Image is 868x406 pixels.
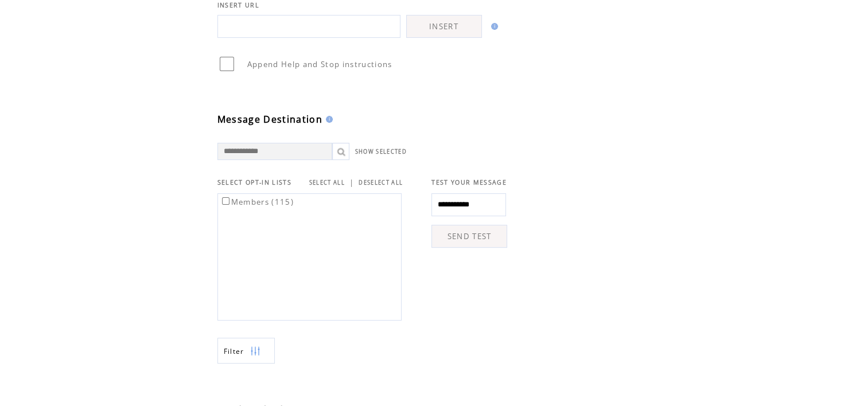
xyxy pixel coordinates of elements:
[224,346,244,356] span: Show filters
[250,338,260,364] img: filters.png
[217,1,259,9] span: INSERT URL
[355,148,407,155] a: SHOW SELECTED
[217,113,322,126] span: Message Destination
[349,177,354,188] span: |
[222,197,229,205] input: Members (115)
[431,225,507,248] a: SEND TEST
[309,179,345,186] a: SELECT ALL
[247,59,392,69] span: Append Help and Stop instructions
[217,338,275,364] a: Filter
[217,178,291,186] span: SELECT OPT-IN LISTS
[220,197,294,207] label: Members (115)
[359,179,403,186] a: DESELECT ALL
[431,178,507,186] span: TEST YOUR MESSAGE
[406,15,482,38] a: INSERT
[488,23,498,30] img: help.gif
[322,116,333,123] img: help.gif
